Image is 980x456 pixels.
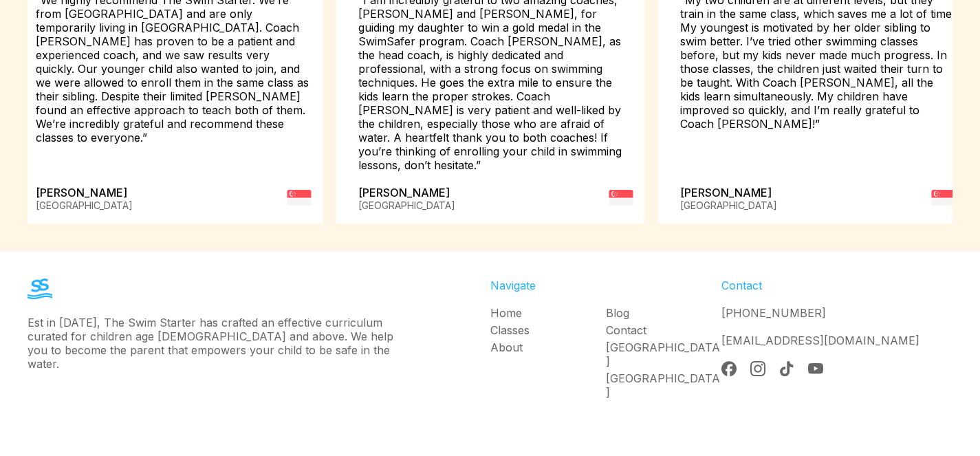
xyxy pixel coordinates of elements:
[287,186,312,210] img: flag
[609,186,633,210] img: flag
[721,279,952,292] div: Contact
[358,186,455,213] div: [PERSON_NAME]
[680,186,777,213] div: [PERSON_NAME]
[931,186,955,210] img: flag
[808,361,823,376] img: YouTube
[606,323,721,337] a: Contact
[490,279,721,292] div: Navigate
[606,371,721,399] a: [GEOGRAPHIC_DATA]
[490,306,606,320] a: Home
[36,199,133,211] div: [GEOGRAPHIC_DATA]
[721,334,919,347] a: [EMAIL_ADDRESS][DOMAIN_NAME]
[606,306,721,320] a: Blog
[490,340,606,354] a: About
[606,340,721,368] a: [GEOGRAPHIC_DATA]
[28,279,52,299] img: The Swim Starter Logo
[358,199,455,211] div: [GEOGRAPHIC_DATA]
[28,316,398,371] div: Est in [DATE], The Swim Starter has crafted an effective curriculum curated for children age [DEM...
[36,186,133,213] div: [PERSON_NAME]
[680,199,777,211] div: [GEOGRAPHIC_DATA]
[779,361,794,376] img: Tik Tok
[750,361,765,376] img: Instagram
[721,361,737,376] img: Facebook
[721,306,826,320] a: [PHONE_NUMBER]
[490,323,606,337] a: Classes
